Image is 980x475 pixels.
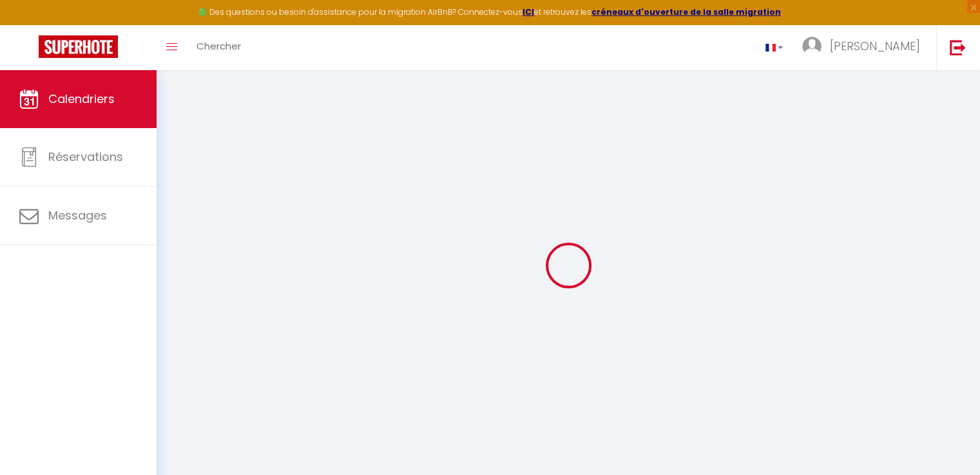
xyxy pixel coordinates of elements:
img: ... [802,37,821,56]
a: créneaux d'ouverture de la salle migration [591,6,781,17]
a: ICI [523,6,534,17]
button: Ouvrir le widget de chat LiveChat [10,5,49,44]
span: Calendriers [48,91,115,107]
span: Chercher [197,39,241,53]
img: logout [950,39,966,55]
span: Messages [48,207,107,223]
span: [PERSON_NAME] [830,38,920,54]
a: Chercher [187,25,251,70]
img: Super Booking [39,35,118,58]
a: ... [PERSON_NAME] [793,25,936,70]
span: Réservations [48,149,123,165]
